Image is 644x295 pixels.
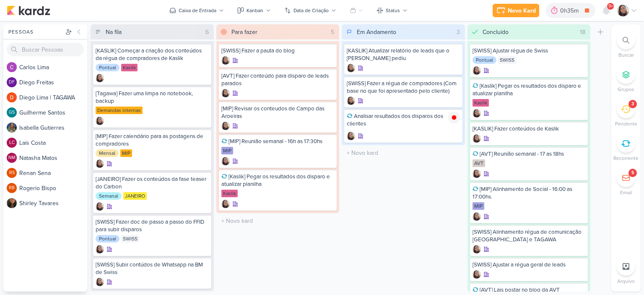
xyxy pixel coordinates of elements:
[473,185,586,201] div: [MIP] Alinhamento de Social - 16:00 as 17:00hs.
[96,175,209,191] div: [JANEIRO] Fazer os conteúdos da fase teaser do Carbon
[473,99,489,107] div: Kaslik
[473,109,481,117] div: Criador(a): Sharlene Khoury
[608,3,613,10] span: 9+
[347,80,460,95] div: [SWISS] Fazer a régua de compradores (Com base no que foi apresentado pelo cliente)
[96,74,104,82] img: Sharlene Khoury
[9,171,15,175] p: RS
[19,169,87,178] div: R e n a n S e n a
[618,86,634,93] p: Grupos
[96,107,143,114] div: Demandas internas
[221,157,230,165] div: Criador(a): Sharlene Khoury
[221,147,233,154] div: MIP
[221,200,230,208] img: Sharlene Khoury
[121,64,138,71] div: Kaslik
[473,150,586,158] div: [AVT] Reunião semanal - 17 as 18hs
[221,122,230,130] div: Criador(a): Sharlene Khoury
[498,56,516,64] div: SWISS
[473,245,481,253] div: Criador(a): Sharlene Khoury
[347,47,460,62] div: [KASLIK] Atualizar relatório de leads que o Otávio pediu
[221,157,230,165] img: Sharlene Khoury
[221,173,335,188] div: [Kaslik] Pegar os resultados dos disparo e atualizar planilha
[7,92,17,102] img: Diego Lima | TAGAWA
[347,64,355,72] div: Criador(a): Sharlene Khoury
[473,82,586,97] div: [Kaslik] Pegar os resultados dos disparo e atualizar planilha
[19,93,87,102] div: D i e g o L i m a | T A G A W A
[96,261,209,276] div: [SWISS] Subir contúdos de Whatsapp na BM de Swiss
[218,215,338,227] input: + Novo kard
[202,28,212,37] div: 6
[611,31,641,59] li: Ctrl + F
[19,199,87,208] div: S h i r l e y T a v a r e s
[473,159,485,167] div: AVT
[7,28,64,36] div: Pessoas
[96,278,104,286] img: Sharlene Khoury
[473,245,481,253] img: Sharlene Khoury
[615,120,637,128] p: Pendente
[473,202,484,210] div: MIP
[9,80,15,85] p: DF
[19,108,87,117] div: G u i l h e r m e S a n t o s
[473,261,586,269] div: [SWISS] Ajustar a régua geral de leads
[96,192,122,200] div: Semanal
[7,5,50,16] img: kardz.app
[96,278,104,286] div: Criador(a): Sharlene Khoury
[473,56,496,64] div: Pontual
[9,110,15,115] p: GS
[96,47,209,62] div: [KASLIK] Começar a criação dos conteúdos da régua de compradores de Kaslik
[19,138,87,147] div: L a í s C o s t a
[120,149,132,157] div: MIP
[7,123,17,133] img: Isabella Gutierres
[221,122,230,130] img: Sharlene Khoury
[9,186,15,191] p: RB
[96,90,209,105] div: [Tagawa] Fazer uma limpa no notebook, backup
[347,97,355,105] div: Criador(a): Sharlene Khoury
[620,189,632,196] p: Email
[473,286,586,294] div: [AVT] Lais postar no blog da AVT
[617,5,629,16] img: Sharlene Khoury
[7,183,17,193] div: Rogerio Bispo
[7,168,17,178] div: Renan Sena
[7,77,17,87] div: Diego Freitas
[448,112,460,123] img: tracking
[221,200,230,208] div: Criador(a): Sharlene Khoury
[473,134,481,143] img: Sharlene Khoury
[473,47,586,55] div: [SWISS] Ajustar régua de Swiss
[9,141,15,145] p: LC
[7,153,17,163] div: Natasha Matos
[123,192,147,200] div: JANEIRO
[508,6,536,15] div: Novo Kard
[473,270,481,279] div: Criador(a): Sharlene Khoury
[221,138,335,145] div: [MIP] Reunião semanal - 16h as 17:30hs
[453,28,463,37] div: 3
[221,190,238,197] div: Kaslik
[221,56,230,65] div: Criador(a): Sharlene Khoury
[221,105,335,120] div: [MIP] Revisar os conteudos de Campo das Aroeiras
[96,202,104,211] div: Criador(a): Sharlene Khoury
[343,147,463,159] input: + Novo kard
[347,64,355,72] img: Sharlene Khoury
[473,109,481,117] img: Sharlene Khoury
[613,154,639,162] p: Recorrente
[347,132,355,140] img: Sharlene Khoury
[221,89,230,97] div: Criador(a): Sharlene Khoury
[19,78,87,87] div: D i e g o F r e i t a s
[96,64,119,71] div: Pontual
[473,212,481,221] img: Sharlene Khoury
[347,132,355,140] div: Criador(a): Sharlene Khoury
[473,170,481,178] div: Criador(a): Sharlene Khoury
[473,212,481,221] div: Criador(a): Sharlene Khoury
[560,6,581,15] div: 0h35m
[7,138,17,148] div: Laís Costa
[631,170,634,176] div: 5
[473,170,481,178] img: Sharlene Khoury
[618,51,634,59] p: Buscar
[473,228,586,243] div: [SWISS] Alinhamento régua de comunicação SWISS e TAGAWA
[473,270,481,279] img: Sharlene Khoury
[96,235,119,243] div: Pontual
[473,125,586,133] div: [KASLIK] Fazer conteúdos de Kaslik
[631,101,634,107] div: 3
[96,74,104,82] div: Criador(a): Sharlene Khoury
[96,117,104,125] img: Sharlene Khoury
[96,149,119,157] div: Mensal
[347,97,355,105] img: Sharlene Khoury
